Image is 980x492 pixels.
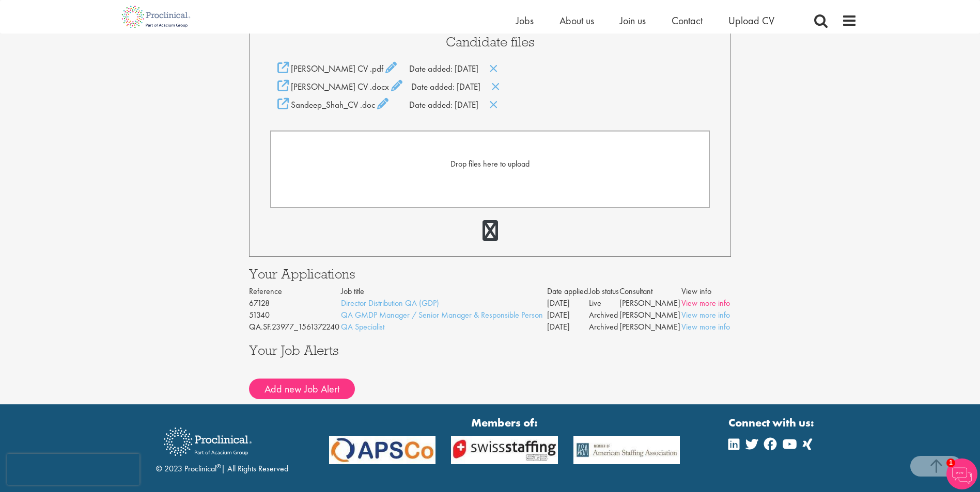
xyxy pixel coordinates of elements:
[450,158,530,169] span: Drop files here to upload
[620,14,646,27] a: Join us
[249,343,732,357] h3: Your Job Alerts
[249,286,341,298] th: Reference
[270,98,710,111] div: Date added: [DATE]
[589,286,619,298] th: Job status
[516,14,534,27] a: Jobs
[547,298,589,309] td: [DATE]
[291,63,368,74] span: [PERSON_NAME] CV
[321,436,444,464] img: APSCo
[341,286,547,298] th: Job title
[249,309,341,321] td: 51340
[547,321,589,333] td: [DATE]
[270,62,710,75] div: Date added: [DATE]
[559,14,594,27] a: About us
[249,321,341,333] td: QA.SF.23977_1561372240
[216,462,221,470] sup: ®
[341,321,384,332] a: QA Specialist
[619,286,681,298] th: Consultant
[589,309,619,321] td: Archived
[270,80,710,93] div: Date added: [DATE]
[370,63,383,74] span: .pdf
[619,298,681,309] td: [PERSON_NAME]
[566,436,688,464] img: APSCo
[589,321,619,333] td: Archived
[681,309,730,320] a: View more info
[681,321,730,332] a: View more info
[672,14,703,27] a: Contact
[360,99,375,110] span: .doc
[728,415,816,431] strong: Connect with us:
[156,420,288,475] div: © 2023 Proclinical | All Rights Reserved
[7,454,139,485] iframe: reCAPTCHA
[619,309,681,321] td: [PERSON_NAME]
[341,309,543,320] a: QA GMDP Manager / Senior Manager & Responsible Person
[946,458,955,467] span: 1
[291,81,368,92] span: [PERSON_NAME] CV
[619,321,681,333] td: [PERSON_NAME]
[156,420,259,463] img: Proclinical Recruitment
[728,14,774,27] a: Upload CV
[291,99,358,110] span: Sandeep_Shah_CV
[329,415,680,431] strong: Members of:
[370,81,389,92] span: .docx
[249,298,341,309] td: 67128
[249,379,355,399] button: Add new Job Alert
[681,298,730,308] a: View more info
[270,35,710,48] h3: Candidate files
[589,298,619,309] td: Live
[946,458,977,489] img: Chatbot
[249,267,732,281] h3: Your Applications
[443,436,566,464] img: APSCo
[547,286,589,298] th: Date applied
[547,309,589,321] td: [DATE]
[681,286,731,298] th: View info
[341,298,439,308] a: Director Distribution QA (GDP)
